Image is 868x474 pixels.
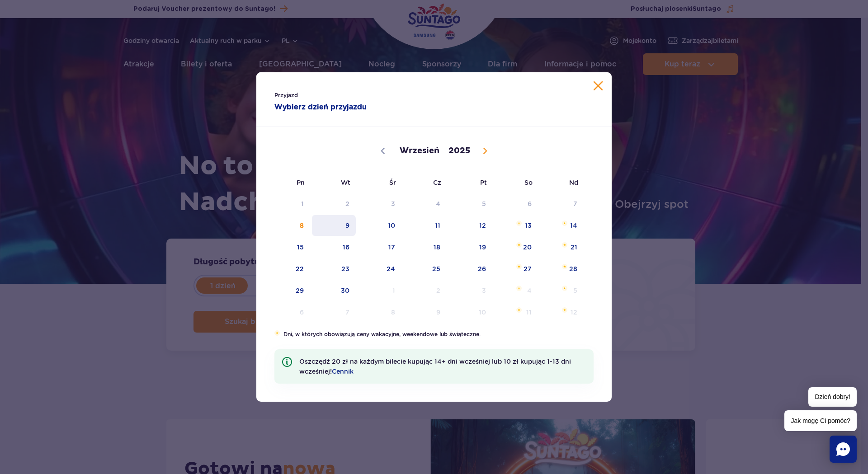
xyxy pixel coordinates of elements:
[265,193,311,214] span: Wrzesień 1, 2025
[448,280,493,301] span: Październik 3, 2025
[539,302,585,323] span: Październik 12, 2025
[357,237,402,258] span: Wrzesień 17, 2025
[357,193,402,214] span: Wrzesień 3, 2025
[448,172,493,193] span: Pt
[265,172,311,193] span: Pn
[274,330,594,338] li: Dni, w których obowiązują ceny wakacyjne, weekendowe lub świąteczne.
[539,193,585,214] span: Wrzesień 7, 2025
[402,258,448,279] span: Wrzesień 25, 2025
[808,387,857,407] span: Dzień dobry!
[265,258,311,279] span: Wrzesień 22, 2025
[332,368,354,375] a: Cennik
[493,215,539,236] span: Wrzesień 13, 2025
[402,215,448,236] span: Wrzesień 11, 2025
[448,258,493,279] span: Wrzesień 26, 2025
[274,102,416,113] strong: Wybierz dzień przyjazdu
[265,215,311,236] span: Wrzesień 8, 2025
[311,215,357,236] span: Wrzesień 9, 2025
[265,302,311,323] span: Październik 6, 2025
[493,258,539,279] span: Wrzesień 27, 2025
[448,215,493,236] span: Wrzesień 12, 2025
[493,302,539,323] span: Październik 11, 2025
[357,215,402,236] span: Wrzesień 10, 2025
[357,172,402,193] span: Śr
[539,237,585,258] span: Wrzesień 21, 2025
[493,237,539,258] span: Wrzesień 20, 2025
[402,302,448,323] span: Październik 9, 2025
[830,436,857,463] div: Chat
[357,258,402,279] span: Wrzesień 24, 2025
[448,302,493,323] span: Październik 10, 2025
[311,258,357,279] span: Wrzesień 23, 2025
[311,237,357,258] span: Wrzesień 16, 2025
[539,215,585,236] span: Wrzesień 14, 2025
[493,172,539,193] span: So
[594,81,603,90] button: Zamknij kalendarz
[784,410,857,431] span: Jak mogę Ci pomóc?
[265,280,311,301] span: Wrzesień 29, 2025
[402,172,448,193] span: Cz
[357,302,402,323] span: Październik 8, 2025
[311,172,357,193] span: Wt
[493,280,539,301] span: Październik 4, 2025
[539,172,585,193] span: Nd
[274,349,594,384] li: Oszczędź 20 zł na każdym bilecie kupując 14+ dni wcześniej lub 10 zł kupując 1-13 dni wcześniej!
[311,193,357,214] span: Wrzesień 2, 2025
[493,193,539,214] span: Wrzesień 6, 2025
[402,193,448,214] span: Wrzesień 4, 2025
[274,91,416,100] span: Przyjazd
[539,280,585,301] span: Październik 5, 2025
[448,193,493,214] span: Wrzesień 5, 2025
[448,237,493,258] span: Wrzesień 19, 2025
[402,280,448,301] span: Październik 2, 2025
[311,302,357,323] span: Październik 7, 2025
[357,280,402,301] span: Październik 1, 2025
[311,280,357,301] span: Wrzesień 30, 2025
[402,237,448,258] span: Wrzesień 18, 2025
[539,258,585,279] span: Wrzesień 28, 2025
[265,237,311,258] span: Wrzesień 15, 2025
